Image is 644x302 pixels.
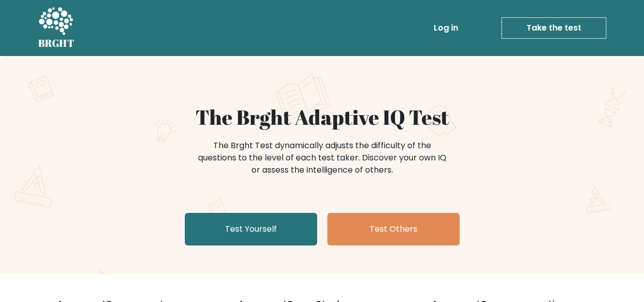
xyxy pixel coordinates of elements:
a: BRGHT [38,4,75,52]
h1: The Brght Adaptive IQ Test [74,105,571,129]
a: Log in [430,18,462,38]
a: Test Yourself [185,213,317,245]
div: The Brght Test dynamically adjusts the difficulty of the questions to the level of each test take... [195,140,450,176]
h5: BRGHT [38,37,75,49]
a: Test Others [327,213,460,245]
a: Take the test [501,17,606,39]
